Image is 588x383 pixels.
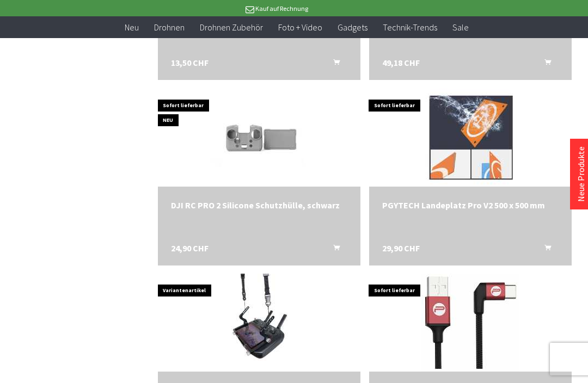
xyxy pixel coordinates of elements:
[278,22,322,33] span: Foto + Video
[192,16,271,39] a: Drohnen Zubehör
[382,57,420,68] span: 49,18 CHF
[154,22,185,33] span: Drohnen
[210,89,308,187] img: DJI RC PRO 2 Silicone Schutzhülle, schwarz
[382,243,420,254] span: 29,90 CHF
[382,200,559,211] div: PGYTECH Landeplatz Pro V2 500 x 500 mm
[383,22,437,33] span: Technik-Trends
[445,16,476,39] a: Sale
[117,16,146,39] a: Neu
[171,200,347,211] div: DJI RC PRO 2 Silicone Schutzhülle, schwarz
[575,146,586,202] a: Neue Produkte
[531,243,558,257] button: In den Warenkorb
[320,57,346,71] button: In den Warenkorb
[223,274,296,372] img: Lifthor - KRAKEN Stativhalterung & Sendergurt für DJI RC Pro
[320,243,346,257] button: In den Warenkorb
[382,200,559,211] a: PGYTECH Landeplatz Pro V2 500 x 500 mm 29,90 CHF In den Warenkorb
[171,243,209,254] span: 24,90 CHF
[271,16,330,39] a: Foto + Video
[338,22,367,33] span: Gadgets
[200,22,263,33] span: Drohnen Zubehör
[531,57,558,71] button: In den Warenkorb
[171,57,209,68] span: 13,50 CHF
[171,200,347,211] a: DJI RC PRO 2 Silicone Schutzhülle, schwarz 24,90 CHF In den Warenkorb
[125,22,139,33] span: Neu
[375,16,445,39] a: Technik-Trends
[330,16,375,39] a: Gadgets
[146,16,192,39] a: Drohnen
[452,22,469,33] span: Sale
[421,274,519,372] img: PGYTECH Kabel USB A zu USB Type-C gewinkelt, 35cm
[421,89,519,187] img: PGYTECH Landeplatz Pro V2 500 x 500 mm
